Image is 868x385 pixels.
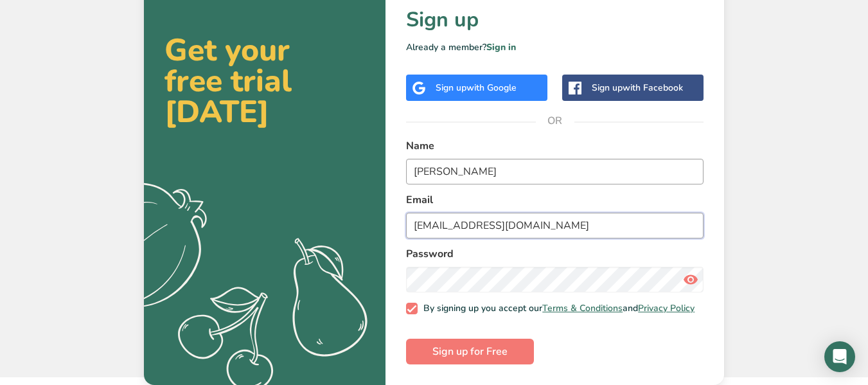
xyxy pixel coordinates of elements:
[824,341,855,372] div: Open Intercom Messenger
[406,4,704,35] h1: Sign up
[592,81,683,94] div: Sign up
[406,40,704,54] p: Already a member?
[164,35,365,127] h2: Get your free trial [DATE]
[436,81,517,94] div: Sign up
[406,246,704,262] label: Password
[466,82,517,94] span: with Google
[406,159,704,184] input: John Doe
[418,303,695,314] span: By signing up you accept our and
[406,138,704,154] label: Name
[432,344,508,359] span: Sign up for Free
[406,339,534,364] button: Sign up for Free
[406,213,704,238] input: email@example.com
[638,302,695,314] a: Privacy Policy
[536,102,574,140] span: OR
[486,41,516,53] a: Sign in
[542,302,623,314] a: Terms & Conditions
[623,82,683,94] span: with Facebook
[406,192,704,208] label: Email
